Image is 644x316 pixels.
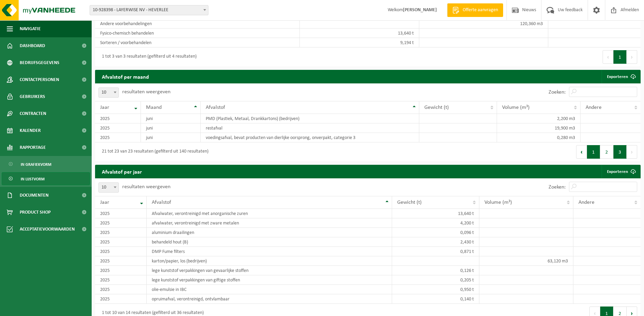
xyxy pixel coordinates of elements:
td: 2025 [95,209,147,218]
span: In lijstvorm [21,173,44,185]
td: opruimafval, verontreinigd, ontvlambaar [147,294,392,304]
div: 21 tot 23 van 23 resultaten (gefilterd uit 140 resultaten) [98,146,208,158]
td: juni [141,133,200,142]
td: 2025 [95,218,147,228]
td: 2025 [95,285,147,294]
span: Andere [578,200,594,205]
td: restafval [201,123,420,133]
td: 2025 [95,275,147,285]
button: Previous [603,50,613,64]
span: 10 [99,88,118,97]
td: 2,430 t [392,237,479,247]
td: 0,950 t [392,285,479,294]
button: Next [627,145,637,159]
span: Maand [146,105,162,110]
span: 10 [99,183,118,192]
span: Kalender [20,122,41,139]
td: juni [141,123,200,133]
button: 1 [587,145,600,159]
a: In lijstvorm [2,172,90,185]
span: Jaar [100,200,109,205]
label: Zoeken: [549,184,566,190]
a: In grafiekvorm [2,158,90,171]
h2: Afvalstof per maand [95,70,156,83]
span: Rapportage [20,139,46,156]
td: 9,194 t [300,38,419,47]
span: 10-928398 - LAYERWISE NV - HEVERLEE [90,5,208,15]
span: Andere [586,105,602,110]
span: Jaar [100,105,109,110]
td: karton/papier, los (bedrijven) [147,256,392,266]
td: 63,120 m3 [479,256,573,266]
td: 13,640 t [392,209,479,218]
button: Previous [576,145,587,159]
td: 2025 [95,133,141,142]
span: Documenten [20,187,49,204]
td: afvalwater, verontreinigd met zware metalen [147,218,392,228]
span: Product Shop [20,204,51,221]
td: Afvalwater, verontreinigd met anorganische zuren [147,209,392,218]
td: 0,096 t [392,228,479,237]
td: 2025 [95,123,141,133]
span: In grafiekvorm [21,158,51,171]
td: 0,280 m3 [497,133,581,142]
strong: [PERSON_NAME] [403,7,437,13]
span: 10-928398 - LAYERWISE NV - HEVERLEE [90,5,208,15]
a: Exporteren [602,70,640,83]
td: DMP Fume filters [147,247,392,256]
td: 2025 [95,294,147,304]
td: behandeld hout (B) [147,237,392,247]
td: 2,200 m3 [497,114,581,123]
td: voedingsafval, bevat producten van dierlijke oorsprong, onverpakt, categorie 3 [201,133,420,142]
label: resultaten weergeven [122,89,170,95]
td: 2025 [95,114,141,123]
button: 2 [600,145,613,159]
h2: Afvalstof per jaar [95,165,149,178]
a: Offerte aanvragen [447,3,503,17]
span: Gewicht (t) [424,105,449,110]
span: Contracten [20,105,46,122]
td: aluminium draailingen [147,228,392,237]
td: 19,900 m3 [497,123,581,133]
label: resultaten weergeven [122,184,170,190]
span: Offerte aanvragen [461,7,500,14]
td: 4,200 t [392,218,479,228]
td: 0,205 t [392,275,479,285]
span: Dashboard [20,37,45,54]
button: 3 [613,145,627,159]
td: 120,360 m3 [419,19,548,28]
td: juni [141,114,200,123]
td: lege kunststof verpakkingen van gevaarlijke stoffen [147,266,392,275]
td: 13,640 t [300,28,419,38]
td: 2025 [95,237,147,247]
span: Gebruikers [20,88,45,105]
span: Bedrijfsgegevens [20,54,59,71]
span: Gewicht (t) [397,200,422,205]
td: olie-emulsie in IBC [147,285,392,294]
td: Andere voorbehandelingen [95,19,300,28]
td: 2025 [95,256,147,266]
td: lege kunststof verpakkingen van giftige stoffen [147,275,392,285]
div: 1 tot 3 van 3 resultaten (gefilterd uit 4 resultaten) [98,51,197,63]
span: Acceptatievoorwaarden [20,221,75,238]
span: Afvalstof [206,105,225,110]
td: 0,126 t [392,266,479,275]
span: Afvalstof [152,200,171,205]
span: 10 [98,87,119,98]
td: Fysico-chemisch behandelen [95,28,300,38]
td: PMD (Plastiek, Metaal, Drankkartons) (bedrijven) [201,114,420,123]
label: Zoeken: [549,90,566,95]
span: Contactpersonen [20,71,59,88]
button: Next [627,50,637,64]
span: Navigatie [20,20,41,37]
td: 0,140 t [392,294,479,304]
td: 2025 [95,247,147,256]
td: 0,871 t [392,247,479,256]
span: Volume (m³) [484,200,512,205]
span: Volume (m³) [502,105,530,110]
td: 2025 [95,266,147,275]
td: 2025 [95,228,147,237]
a: Exporteren [602,165,640,178]
button: 1 [613,50,627,64]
